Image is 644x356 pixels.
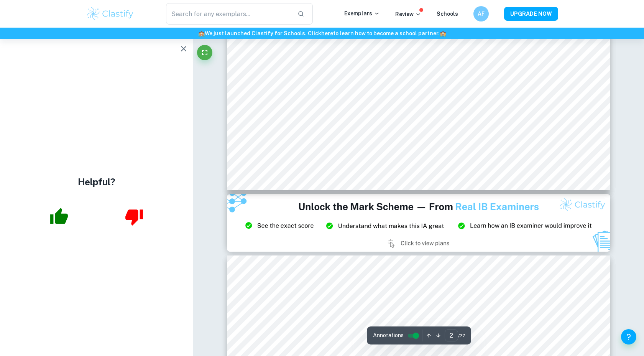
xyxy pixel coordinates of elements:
button: UPGRADE NOW [504,7,558,21]
img: Clastify logo [86,6,135,21]
h6: We just launched Clastify for Schools. Click to learn how to become a school partner. [2,29,642,38]
a: here [321,30,333,36]
button: AF [473,6,489,21]
p: Review [395,10,421,18]
h6: AF [477,10,486,18]
button: Help and Feedback [621,329,636,344]
span: / 27 [458,332,465,339]
img: Ad [227,194,610,252]
button: Fullscreen [197,45,212,60]
p: Exemplars [344,9,380,18]
input: Search for any exemplars... [166,3,291,25]
span: 🏫 [440,30,446,36]
h4: Helpful? [78,175,115,189]
a: Schools [437,11,458,17]
span: Annotations [373,331,404,340]
span: 🏫 [198,30,205,36]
